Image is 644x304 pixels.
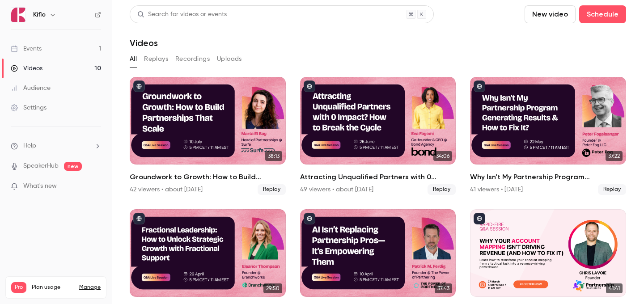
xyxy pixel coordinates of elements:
[474,213,485,224] button: published
[258,184,286,195] span: Replay
[606,151,623,161] span: 37:22
[23,161,59,171] a: SpeakerHub
[130,52,137,66] button: All
[79,284,101,291] a: Manage
[64,162,82,171] span: new
[137,10,227,19] div: Search for videos or events
[130,38,158,48] h1: Videos
[470,77,626,195] a: 37:22Why Isn’t My Partnership Program Generating Results & How to Fix It?41 viewers • [DATE]Replay
[144,52,168,66] button: Replays
[11,64,42,73] div: Videos
[428,184,456,195] span: Replay
[175,52,210,66] button: Recordings
[130,77,286,195] li: Groundwork to Growth: How to Build Partnerships That Scale
[33,10,46,19] h6: Kiflo
[133,213,145,224] button: published
[474,80,485,92] button: published
[300,185,373,194] div: 49 viewers • about [DATE]
[263,283,282,293] span: 29:50
[470,172,626,182] h2: Why Isn’t My Partnership Program Generating Results & How to Fix It?
[11,282,26,293] span: Pro
[470,185,523,194] div: 41 viewers • [DATE]
[133,80,145,92] button: published
[470,77,626,195] li: Why Isn’t My Partnership Program Generating Results & How to Fix It?
[11,44,42,53] div: Events
[23,141,36,151] span: Help
[130,185,203,194] div: 42 viewers • about [DATE]
[579,5,626,23] button: Schedule
[300,172,456,182] h2: Attracting Unqualified Partners with 0 Impact? How to Break the Cycle
[130,5,626,299] section: Videos
[304,80,315,92] button: published
[11,84,51,93] div: Audience
[525,5,576,23] button: New video
[265,151,282,161] span: 38:13
[304,213,315,224] button: published
[606,283,623,293] span: 41:41
[23,182,57,191] span: What's new
[11,141,101,151] li: help-dropdown-opener
[300,77,456,195] a: 34:06Attracting Unqualified Partners with 0 Impact? How to Break the Cycle49 viewers • about [DAT...
[217,52,242,66] button: Uploads
[300,77,456,195] li: Attracting Unqualified Partners with 0 Impact? How to Break the Cycle
[32,284,74,291] span: Plan usage
[11,8,25,22] img: Kiflo
[11,103,47,112] div: Settings
[90,182,101,190] iframe: Noticeable Trigger
[598,184,626,195] span: Replay
[130,77,286,195] a: 38:13Groundwork to Growth: How to Build Partnerships That Scale42 viewers • about [DATE]Replay
[130,172,286,182] h2: Groundwork to Growth: How to Build Partnerships That Scale
[433,151,452,161] span: 34:06
[435,283,452,293] span: 37:43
